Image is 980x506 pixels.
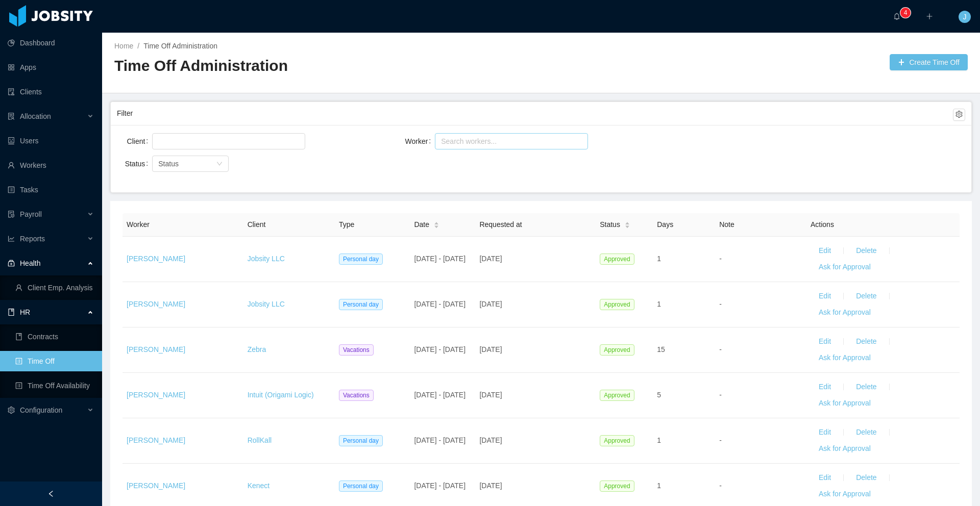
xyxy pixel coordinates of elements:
[719,220,734,229] span: Note
[127,482,185,490] a: [PERSON_NAME]
[600,344,634,356] span: Approved
[8,235,15,242] i: icon: line-chart
[15,351,94,371] a: icon: profileTime Off
[719,436,722,444] span: -
[624,224,630,227] i: icon: caret-down
[20,210,42,218] span: Payroll
[414,345,465,353] span: [DATE] - [DATE]
[811,379,839,395] button: Edit
[155,135,161,147] input: Client
[890,54,968,70] button: icon: plusCreate Time Off
[414,391,465,399] span: [DATE] - [DATE]
[811,243,839,259] button: Edit
[20,235,45,243] span: Reports
[479,255,502,263] span: [DATE]
[248,300,285,308] a: Jobsity LLC
[114,56,541,77] h2: Time Off Administration
[8,82,94,102] a: icon: auditClients
[20,112,51,120] span: Allocation
[893,13,900,20] i: icon: bell
[414,255,465,263] span: [DATE] - [DATE]
[216,161,223,168] i: icon: down
[248,255,285,263] a: Jobsity LLC
[624,220,630,227] div: Sort
[811,395,879,412] button: Ask for Approval
[8,131,94,151] a: icon: robotUsers
[127,391,185,399] a: [PERSON_NAME]
[600,390,634,401] span: Approved
[248,482,270,490] a: Kenect
[117,104,953,123] div: Filter
[248,436,272,444] a: RollKall
[8,57,94,78] a: icon: appstoreApps
[8,260,15,267] i: icon: medicine-box
[479,300,502,308] span: [DATE]
[20,259,40,267] span: Health
[8,33,94,53] a: icon: pie-chartDashboard
[20,406,62,414] span: Configuration
[127,137,153,145] label: Client
[811,259,879,275] button: Ask for Approval
[657,482,661,490] span: 1
[848,243,885,259] button: Delete
[15,326,94,347] a: icon: bookContracts
[114,42,133,50] a: Home
[8,211,15,218] i: icon: file-protect
[8,407,15,414] i: icon: setting
[15,277,94,298] a: icon: userClient Emp. Analysis
[600,299,634,310] span: Approved
[433,220,439,227] div: Sort
[811,334,839,350] button: Edit
[248,391,314,399] a: Intuit (Origami Logic)
[600,219,620,230] span: Status
[8,113,15,120] i: icon: solution
[719,391,722,399] span: -
[127,436,185,444] a: [PERSON_NAME]
[339,254,383,265] span: Personal day
[15,375,94,396] a: icon: profileTime Off Availability
[904,8,908,18] p: 4
[848,334,885,350] button: Delete
[127,220,150,229] span: Worker
[963,11,967,23] span: J
[441,136,573,146] div: Search workers...
[600,480,634,492] span: Approved
[127,345,185,353] a: [PERSON_NAME]
[8,155,94,175] a: icon: userWorkers
[719,482,722,490] span: -
[657,345,665,353] span: 15
[811,424,839,441] button: Edit
[811,470,839,486] button: Edit
[600,254,634,265] span: Approved
[143,42,217,50] a: Time Off Administration
[848,288,885,305] button: Delete
[127,255,185,263] a: [PERSON_NAME]
[811,305,879,321] button: Ask for Approval
[339,220,354,229] span: Type
[248,220,266,229] span: Client
[158,160,179,168] span: Status
[339,390,374,401] span: Vacations
[624,220,630,223] i: icon: caret-up
[339,344,374,356] span: Vacations
[479,482,502,490] span: [DATE]
[811,441,879,457] button: Ask for Approval
[953,109,965,121] button: icon: setting
[438,135,444,147] input: Worker
[848,379,885,395] button: Delete
[479,391,502,399] span: [DATE]
[719,300,722,308] span: -
[657,220,673,229] span: Days
[137,42,139,50] span: /
[657,255,661,263] span: 1
[434,224,439,227] i: icon: caret-down
[414,482,465,490] span: [DATE] - [DATE]
[20,308,30,316] span: HR
[405,137,435,145] label: Worker
[8,309,15,316] i: icon: book
[339,480,383,492] span: Personal day
[479,345,502,353] span: [DATE]
[811,220,834,229] span: Actions
[125,160,153,168] label: Status
[719,345,722,353] span: -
